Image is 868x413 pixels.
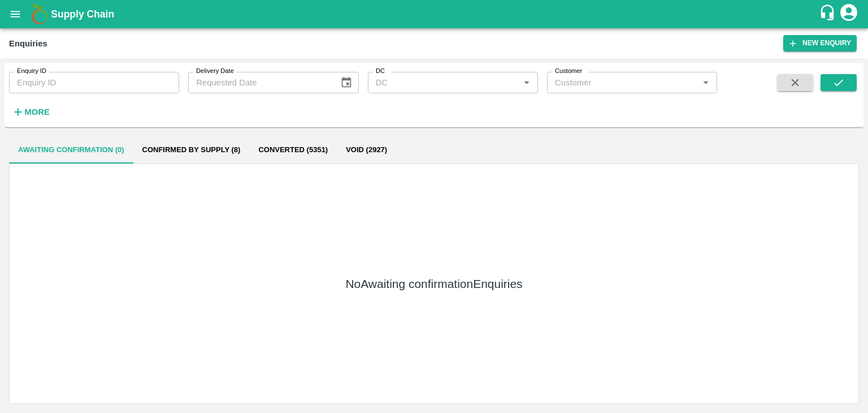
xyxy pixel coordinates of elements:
[337,136,396,164] button: Void (2927)
[51,6,819,22] a: Supply Chain
[698,75,713,90] button: Open
[51,8,114,20] b: Supply Chain
[550,75,695,90] input: Customer
[2,1,28,27] button: open drawer
[24,107,50,117] strong: More
[345,276,522,292] h5: No Awaiting confirmation Enquiries
[28,3,51,25] img: logo
[371,75,516,90] input: DC
[9,36,47,51] div: Enquiries
[336,72,357,93] button: Choose date
[555,67,582,76] label: Customer
[376,67,385,76] label: DC
[133,136,250,164] button: Confirmed by supply (8)
[249,136,337,164] button: Converted (5351)
[519,75,534,90] button: Open
[9,102,53,122] button: More
[9,72,179,93] input: Enquiry ID
[188,72,331,93] input: Requested Date
[783,35,857,51] button: New Enquiry
[839,2,859,26] div: account of current user
[196,67,234,76] label: Delivery Date
[819,4,839,24] div: customer-support
[17,67,46,76] label: Enquiry ID
[9,136,133,164] button: Awaiting confirmation (0)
